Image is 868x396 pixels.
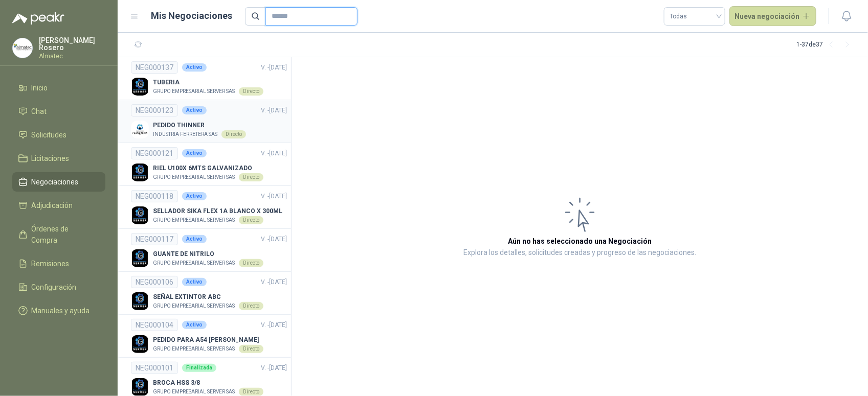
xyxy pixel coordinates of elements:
div: NEG000123 [131,104,178,117]
span: Solicitudes [32,129,67,141]
span: V. - [DATE] [261,64,287,71]
p: GRUPO EMPRESARIAL SERVER SAS [153,87,235,96]
a: Configuración [12,277,105,297]
p: BROCA HSS 3/8 [153,378,263,388]
div: Activo [182,278,207,286]
a: Solicitudes [12,125,105,145]
img: Company Logo [131,121,149,138]
div: Directo [239,345,263,353]
div: 1 - 37 de 37 [796,37,856,53]
a: Chat [12,102,105,121]
a: NEG000121ActivoV. -[DATE] Company LogoRIEL U100X 6MTS GALVANIZADOGRUPO EMPRESARIAL SERVER SASDirecto [131,147,287,181]
div: NEG000118 [131,190,178,202]
img: Company Logo [13,38,32,58]
a: Adjudicación [12,196,105,215]
div: NEG000117 [131,233,178,245]
p: [PERSON_NAME] Rosero [39,37,105,51]
p: Almatec [39,53,105,59]
button: Nueva negociación [729,6,817,27]
div: NEG000137 [131,61,178,74]
p: RIEL U100X 6MTS GALVANIZADO [153,164,263,173]
h3: Aún no has seleccionado una Negociación [508,236,652,247]
div: NEG000121 [131,147,178,159]
p: INDUSTRIA FERRETERA SAS [153,130,217,138]
p: GRUPO EMPRESARIAL SERVER SAS [153,302,235,310]
a: NEG000118ActivoV. -[DATE] Company LogoSELLADOR SIKA FLEX 1A BLANCO X 300MLGRUPO EMPRESARIAL SERVE... [131,190,287,224]
span: V. - [DATE] [261,321,287,329]
span: V. - [DATE] [261,193,287,200]
p: GRUPO EMPRESARIAL SERVER SAS [153,259,235,267]
span: V. - [DATE] [261,150,287,157]
div: Directo [239,302,263,310]
img: Company Logo [131,206,149,224]
img: Company Logo [131,164,149,181]
img: Logo peakr [12,12,64,25]
div: Activo [182,321,207,329]
p: SEÑAL EXTINTOR ABC [153,292,263,302]
div: Directo [239,87,263,96]
img: Company Logo [131,292,149,310]
img: Company Logo [131,78,149,96]
span: V. - [DATE] [261,236,287,243]
div: Directo [239,259,263,267]
img: Company Logo [131,378,149,396]
div: Activo [182,235,207,243]
p: PEDIDO PARA A54 [PERSON_NAME] [153,335,263,345]
h1: Mis Negociaciones [151,9,233,23]
span: Órdenes de Compra [32,223,96,246]
a: Remisiones [12,254,105,273]
div: NEG000101 [131,362,178,374]
a: NEG000101FinalizadaV. -[DATE] Company LogoBROCA HSS 3/8GRUPO EMPRESARIAL SERVER SASDirecto [131,362,287,396]
div: Finalizada [182,364,216,372]
span: Licitaciones [32,153,70,164]
p: TUBERIA [153,78,263,87]
span: Negociaciones [32,176,79,188]
a: NEG000117ActivoV. -[DATE] Company LogoGUANTE DE NITRILOGRUPO EMPRESARIAL SERVER SASDirecto [131,233,287,267]
span: Todas [670,9,719,24]
p: GRUPO EMPRESARIAL SERVER SAS [153,388,235,396]
span: Configuración [32,282,77,293]
div: NEG000104 [131,319,178,331]
a: Licitaciones [12,149,105,168]
a: NEG000137ActivoV. -[DATE] Company LogoTUBERIAGRUPO EMPRESARIAL SERVER SASDirecto [131,61,287,96]
a: Negociaciones [12,172,105,192]
a: Manuales y ayuda [12,301,105,320]
div: Activo [182,149,207,157]
div: Directo [221,130,246,138]
p: SELLADOR SIKA FLEX 1A BLANCO X 300ML [153,206,282,216]
span: Inicio [32,82,48,94]
img: Company Logo [131,249,149,267]
div: Activo [182,106,207,114]
a: NEG000106ActivoV. -[DATE] Company LogoSEÑAL EXTINTOR ABCGRUPO EMPRESARIAL SERVER SASDirecto [131,276,287,310]
img: Company Logo [131,335,149,353]
div: Directo [239,216,263,224]
div: Directo [239,388,263,396]
p: PEDIDO THINNER [153,121,246,130]
p: GRUPO EMPRESARIAL SERVER SAS [153,345,235,353]
span: V. - [DATE] [261,107,287,114]
a: Órdenes de Compra [12,219,105,250]
span: Remisiones [32,258,70,269]
a: NEG000123ActivoV. -[DATE] Company LogoPEDIDO THINNERINDUSTRIA FERRETERA SASDirecto [131,104,287,138]
span: Chat [32,106,47,117]
span: Adjudicación [32,200,73,211]
span: V. - [DATE] [261,278,287,286]
p: GUANTE DE NITRILO [153,249,263,259]
div: Directo [239,173,263,181]
p: Explora los detalles, solicitudes creadas y progreso de las negociaciones. [463,247,696,259]
p: GRUPO EMPRESARIAL SERVER SAS [153,173,235,181]
span: V. - [DATE] [261,364,287,371]
a: NEG000104ActivoV. -[DATE] Company LogoPEDIDO PARA A54 [PERSON_NAME]GRUPO EMPRESARIAL SERVER SASDi... [131,319,287,353]
p: GRUPO EMPRESARIAL SERVER SAS [153,216,235,224]
span: Manuales y ayuda [32,305,90,316]
div: NEG000106 [131,276,178,288]
div: Activo [182,63,207,72]
a: Inicio [12,78,105,98]
div: Activo [182,192,207,200]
